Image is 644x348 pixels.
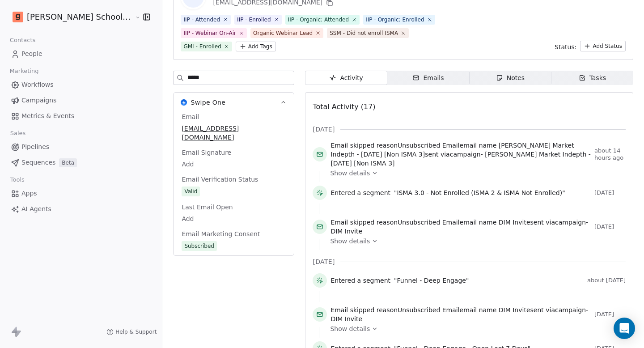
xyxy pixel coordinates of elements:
[180,229,262,238] span: Email Marketing Consent
[182,124,286,142] span: [EMAIL_ADDRESS][DOMAIN_NAME]
[11,9,129,25] button: [PERSON_NAME] School of Finance LLP
[594,147,626,161] span: about 14 hours ago
[182,160,286,169] span: Add
[496,73,525,83] div: Notes
[330,306,591,323] span: reason email name sent via campaign -
[7,155,155,170] a: SequencesBeta
[313,125,335,134] span: [DATE]
[7,77,155,92] a: Workflows
[6,34,39,47] span: Contacts
[7,47,155,61] a: People
[183,16,220,24] div: IIP - Attended
[237,16,271,24] div: IIP - Enrolled
[330,29,398,37] div: SSM - Did not enroll ISMA
[330,169,370,178] span: Show details
[555,42,576,51] span: Status:
[174,93,294,112] button: Swipe OneSwipe One
[330,276,390,285] span: Entered a segment
[180,203,234,212] span: Last Email Open
[313,102,375,111] span: Total Activity (17)
[330,324,619,333] a: Show details
[398,142,460,149] span: Unsubscribed Email
[587,277,626,284] span: about [DATE]
[7,109,155,123] a: Metrics & Events
[180,175,260,184] span: Email Verification Status
[21,158,55,167] span: Sequences
[594,223,626,230] span: [DATE]
[499,306,530,314] span: DIM Invite
[330,306,374,314] span: Email skipped
[330,218,591,236] span: reason email name sent via campaign -
[330,237,619,246] a: Show details
[21,49,42,59] span: People
[313,257,335,266] span: [DATE]
[499,219,530,226] span: DIM Invite
[21,111,74,121] span: Metrics & Events
[21,142,49,152] span: Pipelines
[330,142,574,158] span: [PERSON_NAME] Market Indepth - [DATE] [Non ISMA 3]
[253,29,313,37] div: Organic Webinar Lead
[184,187,197,196] div: Valid
[59,158,77,167] span: Beta
[579,73,606,83] div: Tasks
[115,328,157,335] span: Help & Support
[6,173,28,187] span: Tools
[6,127,30,140] span: Sales
[182,214,286,223] span: Add
[106,328,157,335] a: Help & Support
[614,318,635,339] div: Open Intercom Messenger
[180,112,201,121] span: Email
[594,311,626,318] span: [DATE]
[394,188,565,197] span: "ISMA 3.0 - Not Enrolled (ISMA 2 & ISMA Not Enrolled)"
[27,11,133,23] span: [PERSON_NAME] School of Finance LLP
[7,140,155,154] a: Pipelines
[7,186,155,201] a: Apps
[183,29,236,37] div: IIP - Webinar On-Air
[330,219,374,226] span: Email skipped
[174,112,294,255] div: Swipe OneSwipe One
[412,73,444,83] div: Emails
[21,80,54,89] span: Workflows
[398,306,460,314] span: Unsubscribed Email
[366,16,424,24] div: IIP - Organic: Enrolled
[7,202,155,216] a: AI Agents
[330,142,374,149] span: Email skipped
[6,64,42,78] span: Marketing
[7,93,155,108] a: Campaigns
[21,96,56,105] span: Campaigns
[330,141,591,168] span: reason email name sent via campaign -
[181,99,187,106] img: Swipe One
[13,12,23,22] img: Goela%20School%20Logos%20(4).png
[330,188,390,197] span: Entered a segment
[236,42,276,51] button: Add Tags
[398,219,460,226] span: Unsubscribed Email
[184,242,214,250] div: Subscribed
[330,315,362,323] span: DIM Invite
[288,16,349,24] div: IIP - Organic: Attended
[580,41,626,51] button: Add Status
[183,42,221,51] div: GMI - Enrolled
[394,276,469,285] span: "Funnel - Deep Engage"
[330,169,619,178] a: Show details
[21,204,51,214] span: AI Agents
[21,189,37,198] span: Apps
[180,148,233,157] span: Email Signature
[330,237,370,246] span: Show details
[330,228,362,235] span: DIM Invite
[191,98,225,107] span: Swipe One
[594,189,626,196] span: [DATE]
[330,324,370,333] span: Show details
